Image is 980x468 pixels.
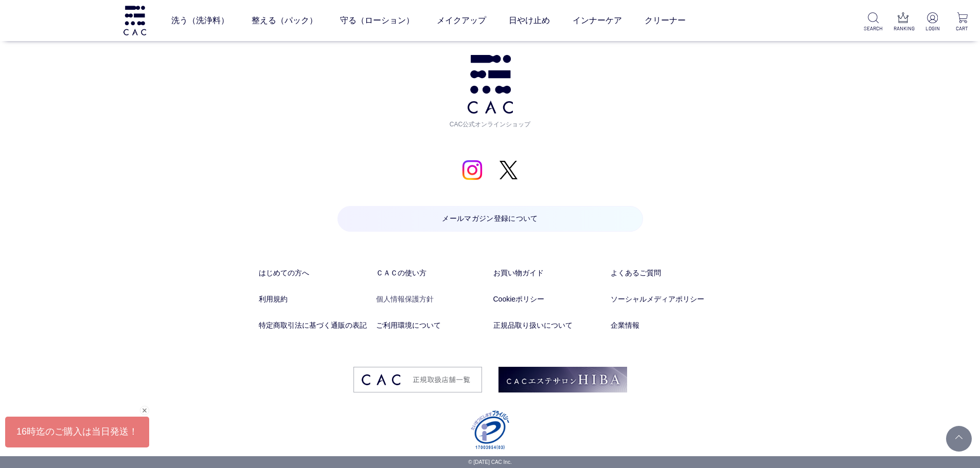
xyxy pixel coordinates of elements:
a: 洗う（洗浄料） [171,6,229,35]
a: ＣＡＣの使い方 [376,268,487,278]
a: LOGIN [923,12,942,32]
a: お買い物ガイド [493,268,604,278]
a: 整える（パック） [252,6,317,35]
a: メールマガジン登録について [337,206,643,232]
a: メイクアップ [437,6,486,35]
span: CAC公式オンラインショップ [447,114,534,129]
a: よくあるご質問 [611,268,722,278]
a: インナーケア [573,6,622,35]
a: CAC公式オンラインショップ [447,55,534,129]
a: ソーシャルメディアポリシー [611,294,722,305]
a: 企業情報 [611,320,722,331]
a: SEARCH [864,12,883,32]
a: 利用規約 [259,294,370,305]
img: footer_image02.png [498,367,627,392]
a: クリーナー [645,6,686,35]
p: RANKING [894,25,913,32]
p: CART [953,25,972,32]
a: 日やけ止め [509,6,550,35]
a: 特定商取引法に基づく通販の表記 [259,320,370,331]
a: RANKING [894,12,913,32]
a: ご利用環境について [376,320,487,331]
p: SEARCH [864,25,883,32]
a: CART [953,12,972,32]
a: 正規品取り扱いについて [493,320,604,331]
a: Cookieポリシー [493,294,604,305]
a: 守る（ローション） [340,6,414,35]
p: LOGIN [923,25,942,32]
a: 個人情報保護方針 [376,294,487,305]
a: はじめての方へ [259,268,370,278]
img: logo [122,6,148,35]
img: footer_image03.png [353,367,482,392]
